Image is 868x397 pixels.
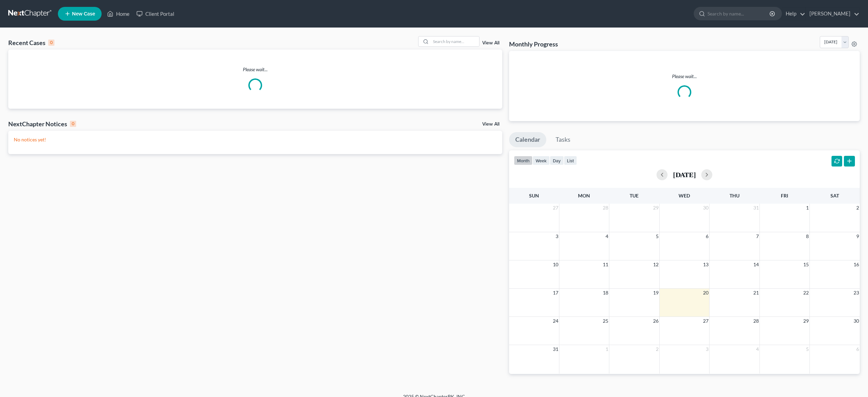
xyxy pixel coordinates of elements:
[550,156,564,165] button: day
[853,289,860,297] span: 23
[8,120,76,128] div: NextChapter Notices
[806,8,859,20] a: [PERSON_NAME]
[14,136,497,143] p: No notices yet!
[803,289,809,297] span: 22
[482,41,499,45] a: View All
[509,40,558,48] h3: Monthly Progress
[602,317,609,325] span: 25
[552,260,559,269] span: 10
[549,132,577,147] a: Tasks
[856,345,860,353] span: 6
[48,40,54,46] div: 0
[578,193,590,198] span: Mon
[753,260,759,269] span: 14
[856,232,860,240] span: 9
[552,289,559,297] span: 17
[730,193,740,198] span: Thu
[529,193,539,198] span: Sun
[605,232,609,240] span: 4
[702,204,709,212] span: 30
[652,204,659,212] span: 29
[8,66,502,73] p: Please wait...
[853,317,860,325] span: 30
[853,260,860,269] span: 16
[753,204,759,212] span: 31
[552,317,559,325] span: 24
[630,193,639,198] span: Tue
[564,156,577,165] button: list
[533,156,550,165] button: week
[753,289,759,297] span: 21
[431,36,479,46] input: Search by name...
[514,156,533,165] button: month
[702,289,709,297] span: 20
[133,8,178,20] a: Client Portal
[673,171,696,178] h2: [DATE]
[782,8,805,20] a: Help
[753,317,759,325] span: 28
[707,7,771,20] input: Search by name...
[655,232,659,240] span: 5
[482,122,499,127] a: View All
[72,11,95,17] span: New Case
[856,204,860,212] span: 2
[705,232,709,240] span: 6
[702,260,709,269] span: 13
[803,260,809,269] span: 15
[803,317,809,325] span: 29
[805,232,809,240] span: 8
[755,232,759,240] span: 7
[805,345,809,353] span: 5
[515,73,854,80] p: Please wait...
[652,289,659,297] span: 19
[805,204,809,212] span: 1
[8,39,54,47] div: Recent Cases
[652,317,659,325] span: 26
[70,121,76,127] div: 0
[830,193,839,198] span: Sat
[555,232,559,240] span: 3
[509,132,546,147] a: Calendar
[104,8,133,20] a: Home
[755,345,759,353] span: 4
[655,345,659,353] span: 2
[705,345,709,353] span: 3
[652,260,659,269] span: 12
[602,260,609,269] span: 11
[602,204,609,212] span: 28
[702,317,709,325] span: 27
[781,193,788,198] span: Fri
[552,345,559,353] span: 31
[552,204,559,212] span: 27
[605,345,609,353] span: 1
[602,289,609,297] span: 18
[679,193,690,198] span: Wed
